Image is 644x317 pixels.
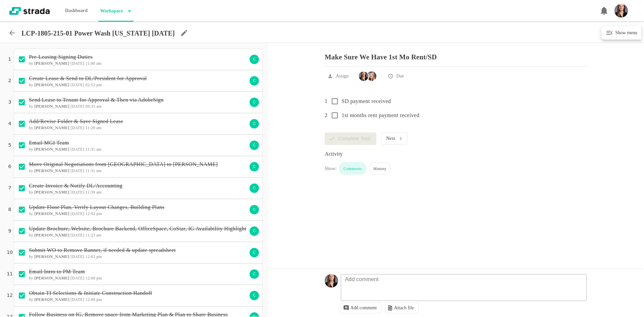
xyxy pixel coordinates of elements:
h6: by [DATE] 11:31 am [29,147,247,152]
div: C [249,140,260,151]
b: [PERSON_NAME] [34,297,69,302]
div: C [249,204,260,215]
h6: by [DATE] 12:02 pm [29,211,247,216]
p: Move Original Negotiations from [GEOGRAPHIC_DATA] to [PERSON_NAME] [29,160,247,168]
p: Send Lease to Tenant for Approval & Then via AdobeSign [29,96,247,104]
p: 11 [7,270,13,278]
p: Create Invoice & Notify DL/Accounting [29,182,247,190]
h6: by [DATE] 02:53 pm [29,83,247,87]
p: Add comment [342,275,382,283]
p: Next [386,136,395,141]
h6: Show menu [613,29,637,37]
p: Pre-Leasing Signing Duties [29,53,247,61]
p: 1 [325,97,328,105]
h6: by [DATE] 11:29 am [29,125,247,130]
p: 5 [8,142,11,149]
p: 2 [325,111,328,119]
h6: by [DATE] 11:39 am [29,190,247,195]
p: 1st months rent payment received [342,111,420,119]
div: C [249,118,260,129]
b: [PERSON_NAME] [34,254,69,259]
p: Email MGI Team [29,139,247,147]
p: Make Sure We Have 1st Mo Rent/SD [325,48,588,61]
div: C [249,247,260,258]
div: C [249,97,260,108]
b: [PERSON_NAME] [34,125,69,130]
div: C [249,161,260,172]
p: Obtain TI Selections & Initiate Construction Handoff [29,289,247,297]
p: Attach file [394,305,414,311]
div: Comments [339,162,366,174]
h6: by [DATE] 11:00 am [29,61,247,66]
p: 12 [7,292,13,299]
p: Workspace [98,4,123,18]
p: Create Lease & Send to DL/President for Approval [29,74,247,83]
p: Update Floor Plan, Verify Layout Changes, Building Plans [29,203,247,211]
p: 1 [8,56,11,63]
p: Submit WO to Remove Banner, if needed & update spreadsheet [29,246,247,254]
p: SD payment received [342,97,391,105]
p: LCP-1805-215-01 Power Wash [US_STATE] [DATE] [21,29,175,37]
h6: by [DATE] 12:08 pm [29,297,247,302]
div: C [249,75,260,86]
p: Update Brochure, Website, Brochure Backend, OfficeSpace, CoStar, IG Availability Highlight [29,225,247,233]
b: [PERSON_NAME] [34,61,69,66]
p: 9 [8,227,11,235]
p: 6 [8,163,11,170]
div: C [249,226,260,236]
b: [PERSON_NAME] [34,168,69,173]
img: strada-logo [9,7,50,15]
b: [PERSON_NAME] [34,190,69,195]
h6: by [DATE] 09:35 am [29,104,247,109]
h6: by [DATE] 11:31 am [29,168,247,173]
p: 8 [8,206,11,213]
div: Show: [325,165,337,174]
p: 7 [8,184,11,192]
p: Assign [336,73,348,80]
p: 4 [8,120,11,127]
div: C [249,290,260,301]
p: Dashboard [63,4,90,17]
h6: by [DATE] 12:08 pm [29,276,247,280]
div: C [249,54,260,65]
p: 3 [8,99,11,106]
p: Add/Revise Folder & Save Signed Lease [29,117,247,125]
img: Maggie Keasling [367,71,376,81]
b: [PERSON_NAME] [34,147,69,152]
div: C [249,183,260,194]
p: 10 [7,249,13,256]
div: C [249,269,260,279]
h6: by [DATE] 12:03 pm [29,254,247,259]
p: 2 [8,77,11,85]
img: Ty Depies [359,71,368,81]
b: [PERSON_NAME] [34,211,69,216]
b: [PERSON_NAME] [34,104,69,109]
h6: by [DATE] 11:23 am [29,233,247,237]
p: Due [396,73,404,80]
b: [PERSON_NAME] [34,233,69,237]
b: [PERSON_NAME] [34,276,69,280]
img: Headshot_Vertical.jpg [325,274,338,287]
div: Activity [325,150,588,158]
div: History [369,162,391,174]
p: Email Intro to PM Team [29,268,247,276]
b: [PERSON_NAME] [34,83,69,87]
img: Headshot_Vertical.jpg [614,4,628,17]
p: Add comment [351,305,377,311]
